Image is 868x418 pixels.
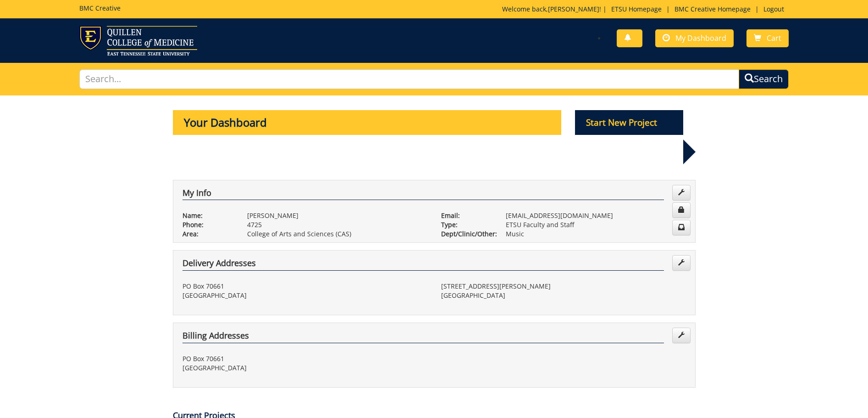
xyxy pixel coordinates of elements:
p: 4725 [247,220,427,229]
p: Type: [441,220,492,229]
p: PO Box 70661 [182,354,427,363]
a: Logout [759,5,789,13]
img: ETSU logo [79,26,197,56]
a: BMC Creative Homepage [670,5,755,13]
h4: My Info [182,189,664,201]
p: College of Arts and Sciences (CAS) [247,229,427,239]
p: Welcome back, ! | | | [502,5,789,14]
p: ETSU Faculty and Staff [506,220,686,229]
span: My Dashboard [675,33,726,43]
a: ETSU Homepage [607,5,666,13]
a: Change Password [672,202,691,218]
p: [GEOGRAPHIC_DATA] [182,291,427,300]
a: [PERSON_NAME] [548,5,599,13]
h4: Delivery Addresses [182,259,664,271]
h5: BMC Creative [79,5,121,11]
p: Your Dashboard [173,110,562,135]
p: [GEOGRAPHIC_DATA] [182,363,427,373]
button: Search [739,69,789,89]
p: PO Box 70661 [182,282,427,291]
p: Start New Project [575,110,683,135]
input: Search... [79,69,740,89]
p: Name: [182,211,233,220]
a: Change Communication Preferences [672,220,691,235]
p: Email: [441,211,492,220]
a: My Dashboard [655,29,734,47]
p: Dept/Clinic/Other: [441,229,492,239]
p: [PERSON_NAME] [247,211,427,220]
a: Start New Project [575,119,683,128]
p: Music [506,229,686,239]
p: [GEOGRAPHIC_DATA] [441,291,686,300]
p: [EMAIL_ADDRESS][DOMAIN_NAME] [506,211,686,220]
p: [STREET_ADDRESS][PERSON_NAME] [441,282,686,291]
a: Edit Info [672,185,691,201]
p: Area: [182,229,233,239]
p: Phone: [182,220,233,229]
a: Edit Addresses [672,255,691,271]
a: Cart [746,29,789,47]
span: Cart [767,33,781,43]
a: Edit Addresses [672,328,691,343]
h4: Billing Addresses [182,331,664,343]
